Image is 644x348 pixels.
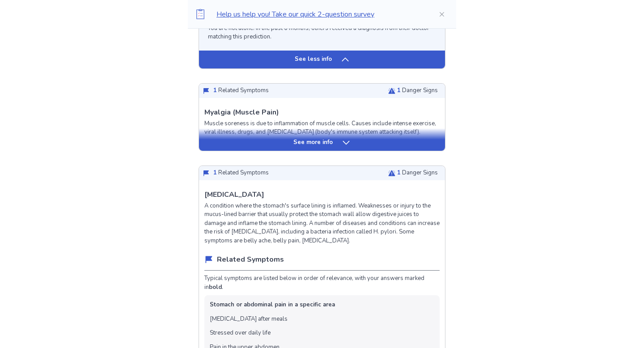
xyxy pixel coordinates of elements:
p: Danger Signs [397,86,438,95]
li: [MEDICAL_DATA] after meals [210,315,288,324]
p: Myalgia (Muscle Pain) [204,107,279,118]
li: Stressed over daily life [210,329,271,338]
p: Typical symptoms are listed below in order of relevance, with your answers marked in . [204,274,440,292]
span: 1 [397,86,401,94]
p: Related Symptoms [213,86,269,95]
p: Related Symptoms [213,169,269,178]
span: 1 [213,169,217,177]
p: See more info [293,138,333,147]
p: You are not alone. In the past 6 months, others received a diagnosis from their doctor matching t... [208,24,436,42]
p: Help us help you! Take our quick 2-question survey [216,9,424,20]
p: Muscle soreness is due to inflammation of muscle cells. Causes include intense exercise, viral il... [204,119,440,137]
p: [MEDICAL_DATA] [204,189,264,200]
p: A condition where the stomach's surface lining is inflamed. Weaknesses or injury to the mucus-lin... [204,202,440,246]
p: See less info [295,55,332,64]
span: 1 [213,86,217,94]
p: Danger Signs [397,169,438,178]
p: Related Symptoms [217,254,284,265]
li: Stomach or abdominal pain in a specific area [210,301,335,310]
span: 1 [397,169,401,177]
b: bold [209,283,222,291]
